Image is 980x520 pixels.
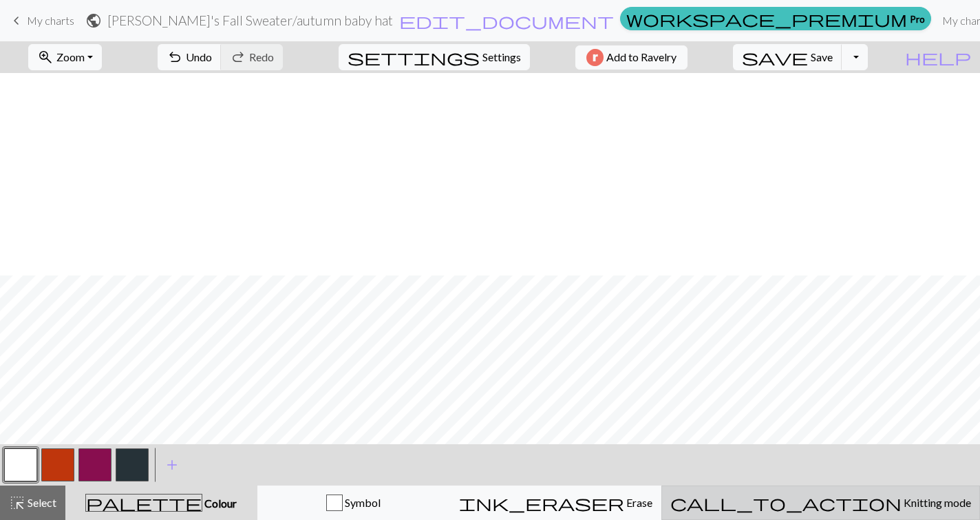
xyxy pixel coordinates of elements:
img: Ravelry [586,49,604,66]
span: help [905,48,971,67]
span: edit_document [399,11,614,30]
span: public [85,11,102,30]
span: Erase [624,496,652,509]
button: Symbol [257,486,450,520]
i: Settings [348,49,480,65]
h2: [PERSON_NAME]'s Fall Sweater / autumn baby hat [107,12,393,28]
span: save [742,48,808,67]
button: Zoom [28,44,102,70]
a: Pro [620,7,931,30]
span: call_to_action [670,493,902,512]
button: Knitting mode [661,486,980,520]
span: ink_eraser [459,493,624,512]
span: Zoom [56,50,85,63]
span: My charts [27,14,74,27]
span: highlight_alt [9,493,25,512]
button: Add to Ravelry [575,45,688,70]
span: workspace_premium [626,9,907,28]
span: undo [167,48,183,67]
span: palette [86,493,202,512]
button: Undo [158,44,222,70]
span: Save [811,50,833,63]
button: Save [733,44,842,70]
span: Colour [202,497,237,510]
span: Knitting mode [902,496,971,509]
button: Erase [450,486,661,520]
span: add [164,455,180,475]
span: settings [348,48,480,67]
span: keyboard_arrow_left [8,11,25,30]
span: Symbol [343,496,381,509]
a: My charts [8,9,74,32]
span: Select [25,496,56,509]
span: Undo [186,50,212,63]
button: SettingsSettings [339,44,530,70]
span: zoom_in [37,48,54,67]
button: Colour [65,486,257,520]
span: Add to Ravelry [606,49,677,66]
span: Settings [482,49,521,65]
